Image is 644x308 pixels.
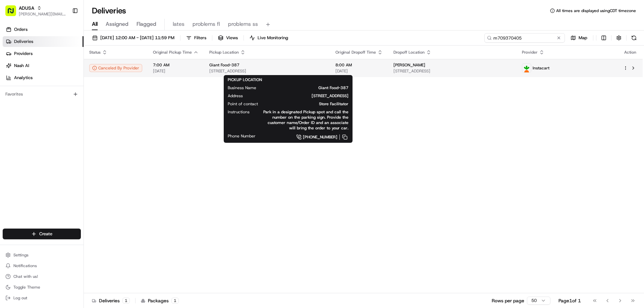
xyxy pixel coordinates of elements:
input: Type to search [484,33,565,43]
span: [STREET_ADDRESS] [393,68,512,74]
span: Instructions [228,109,250,115]
span: [STREET_ADDRESS] [209,68,325,74]
span: [DATE] [153,68,199,74]
button: Map [568,33,590,43]
span: Pickup Location [209,50,239,55]
span: All [92,20,98,28]
button: Refresh [629,33,639,43]
span: All times are displayed using CDT timezone [556,8,636,13]
a: Orders [3,24,84,35]
a: Powered byPylon [47,113,81,119]
span: Analytics [14,75,33,81]
span: Original Pickup Time [153,50,192,55]
div: Start new chat [23,64,110,71]
span: problems fl [193,20,220,28]
span: API Documentation [63,97,108,104]
button: [PERSON_NAME][EMAIL_ADDRESS][PERSON_NAME][DOMAIN_NAME] [19,11,67,17]
button: Filters [183,33,209,43]
button: ADUSA[PERSON_NAME][EMAIL_ADDRESS][PERSON_NAME][DOMAIN_NAME] [3,3,69,19]
button: Chat with us! [3,272,81,281]
a: Nash AI [3,60,84,71]
div: Packages [141,297,179,304]
span: Knowledge Base [13,97,51,104]
div: Deliveries [92,297,130,304]
span: Giant Food-387 [209,62,239,68]
span: Providers [14,51,33,57]
div: We're available if you need us! [23,71,85,76]
div: Favorites [3,89,81,100]
a: 📗Knowledge Base [4,95,54,107]
span: Deliveries [14,39,33,45]
button: ADUSA [19,5,34,11]
button: Notifications [3,261,81,270]
div: Page 1 of 1 [558,297,581,304]
span: Provider [522,50,538,55]
span: [DATE] [335,68,383,74]
span: [PERSON_NAME] [393,62,425,68]
img: Nash [7,7,20,20]
span: Live Monitoring [258,35,288,41]
span: Dropoff Location [393,50,425,55]
button: Live Monitoring [247,33,291,43]
span: Giant Food-387 [267,85,348,90]
span: lates [173,20,184,28]
img: 1736555255976-a54dd68f-1ca7-489b-9aae-adbdc363a1c4 [7,64,19,76]
button: Views [215,33,241,43]
span: 7:00 AM [153,62,199,68]
div: 1 [171,298,179,304]
button: Log out [3,293,81,303]
div: Action [623,50,637,55]
span: Views [226,35,238,41]
span: Notifications [13,263,37,268]
button: Toggle Theme [3,283,81,292]
img: profile_instacart_ahold_partner.png [522,64,531,72]
span: Address [228,93,243,99]
div: 📗 [7,98,12,103]
span: PICKUP LOCATION [228,77,262,82]
span: Business Name [228,85,256,90]
div: 1 [122,298,130,304]
span: Point of contact [228,101,258,107]
a: Analytics [3,72,84,83]
a: 💻API Documentation [54,95,110,107]
button: Create [3,229,81,239]
span: [DATE] 12:00 AM - [DATE] 11:59 PM [100,35,174,41]
span: Instacart [533,65,549,71]
a: [PHONE_NUMBER] [266,133,348,141]
span: [STREET_ADDRESS] [254,93,348,99]
button: Start new chat [114,66,122,74]
div: 💻 [57,98,62,103]
button: Canceled By Provider [89,64,142,72]
input: Clear [17,43,111,50]
h1: Deliveries [92,5,126,16]
span: Status [89,50,101,55]
span: Log out [13,295,27,301]
button: Settings [3,250,81,260]
span: Toggle Theme [13,285,40,290]
p: Welcome 👋 [7,27,122,38]
span: Park in a designated Pickup spot and call the number on the parking sign. Provide the customer na... [260,109,348,131]
button: [DATE] 12:00 AM - [DATE] 11:59 PM [89,33,177,43]
span: 8:00 AM [335,62,383,68]
a: Providers [3,48,84,59]
span: Orders [14,26,28,33]
span: Pylon [67,114,81,119]
a: Deliveries [3,36,84,47]
span: Map [579,35,587,41]
span: Phone Number [228,133,256,139]
span: problems ss [228,20,258,28]
span: Chat with us! [13,274,38,279]
span: Assigned [106,20,128,28]
span: Store Facilitator [269,101,348,107]
span: Original Dropoff Time [335,50,376,55]
span: Filters [194,35,206,41]
span: [PHONE_NUMBER] [303,134,337,140]
span: Create [39,231,52,237]
span: Settings [13,252,29,258]
span: Flagged [137,20,156,28]
span: Nash AI [14,63,29,69]
p: Rows per page [492,297,524,304]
